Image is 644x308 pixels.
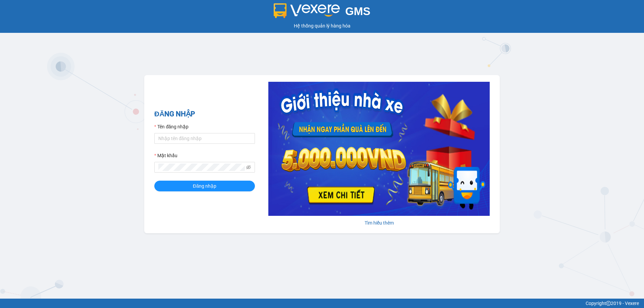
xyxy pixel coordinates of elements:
input: Mật khẩu [158,164,245,171]
label: Mật khẩu [154,152,177,159]
img: logo 2 [274,3,340,18]
div: Tìm hiểu thêm [268,219,490,227]
button: Đăng nhập [154,181,255,191]
div: Copyright 2019 - Vexere [5,300,639,307]
span: eye-invisible [246,165,251,170]
h2: ĐĂNG NHẬP [154,109,255,120]
span: GMS [345,5,370,17]
a: GMS [274,10,371,15]
span: Đăng nhập [193,182,216,190]
img: banner-0 [268,82,490,216]
span: copyright [606,301,611,306]
div: Hệ thống quản lý hàng hóa [2,22,642,29]
input: Tên đăng nhập [154,133,255,144]
label: Tên đăng nhập [154,123,189,130]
